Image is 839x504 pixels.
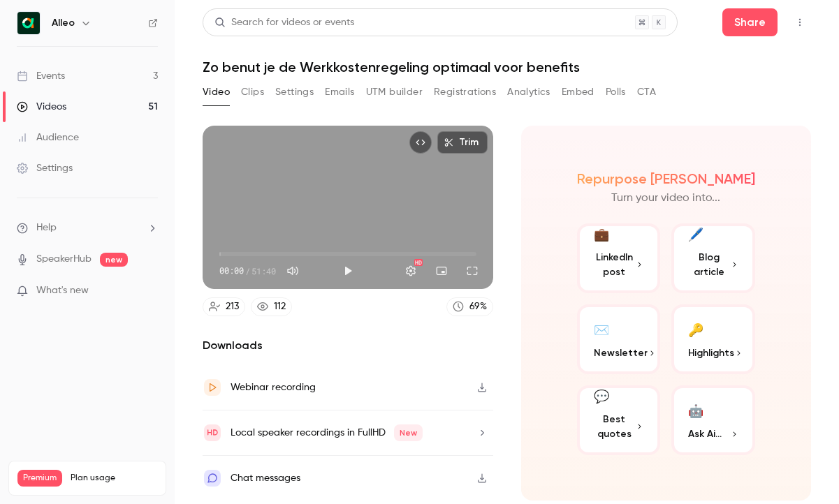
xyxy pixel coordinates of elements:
[334,257,362,285] button: Play
[594,387,609,406] div: 💬
[671,304,755,374] button: 🔑Highlights
[594,318,609,340] div: ✉️
[36,221,57,235] span: Help
[446,297,493,316] a: 69%
[100,253,128,267] span: new
[17,161,73,175] div: Settings
[562,81,594,103] button: Embed
[52,16,75,30] h6: Alleo
[241,81,264,103] button: Clips
[688,318,703,340] div: 🔑
[226,299,239,314] div: 213
[414,259,423,266] div: HD
[789,11,811,34] button: Top Bar Actions
[17,69,65,83] div: Events
[594,250,636,279] span: LinkedIn post
[203,59,811,75] h1: Zo benut je de Werkkostenregeling optimaal voor benefits
[17,470,62,487] span: Premium
[203,337,493,354] h2: Downloads
[219,265,244,277] span: 00:00
[394,424,423,441] span: New
[71,473,157,484] span: Plan usage
[17,131,79,144] div: Audience
[671,223,755,293] button: 🖊️Blog article
[611,190,720,207] p: Turn your video into...
[214,15,354,30] div: Search for videos or events
[688,427,722,441] span: Ask Ai...
[251,297,292,316] a: 112
[203,81,230,103] button: Video
[397,257,425,285] button: Settings
[409,131,432,154] button: Embed video
[594,412,636,441] span: Best quotes
[606,81,626,103] button: Polls
[688,399,703,421] div: 🤖
[688,225,703,244] div: 🖊️
[366,81,423,103] button: UTM builder
[637,81,656,103] button: CTA
[577,385,661,455] button: 💬Best quotes
[469,299,487,314] div: 69 %
[577,304,661,374] button: ✉️Newsletter
[671,385,755,455] button: 🤖Ask Ai...
[274,299,286,314] div: 112
[17,12,40,34] img: Alleo
[577,223,661,293] button: 💼LinkedIn post
[251,265,276,277] span: 51:40
[437,131,488,154] button: Trim
[275,81,314,103] button: Settings
[219,265,276,277] div: 00:00
[36,252,92,267] a: SpeakerHub
[231,470,300,487] div: Chat messages
[458,257,486,285] button: Full screen
[688,346,734,360] span: Highlights
[17,221,158,235] li: help-dropdown-opener
[577,170,755,187] h2: Repurpose [PERSON_NAME]
[325,81,354,103] button: Emails
[231,424,423,441] div: Local speaker recordings in FullHD
[36,283,89,298] span: What's new
[594,346,648,360] span: Newsletter
[141,285,158,297] iframe: Noticeable Trigger
[688,250,730,279] span: Blog article
[594,225,609,244] div: 💼
[279,257,307,285] button: Mute
[245,265,250,277] span: /
[507,81,550,103] button: Analytics
[434,81,496,103] button: Registrations
[722,8,778,36] button: Share
[428,257,455,285] button: Turn on miniplayer
[17,100,66,114] div: Videos
[203,297,245,316] a: 213
[231,379,316,396] div: Webinar recording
